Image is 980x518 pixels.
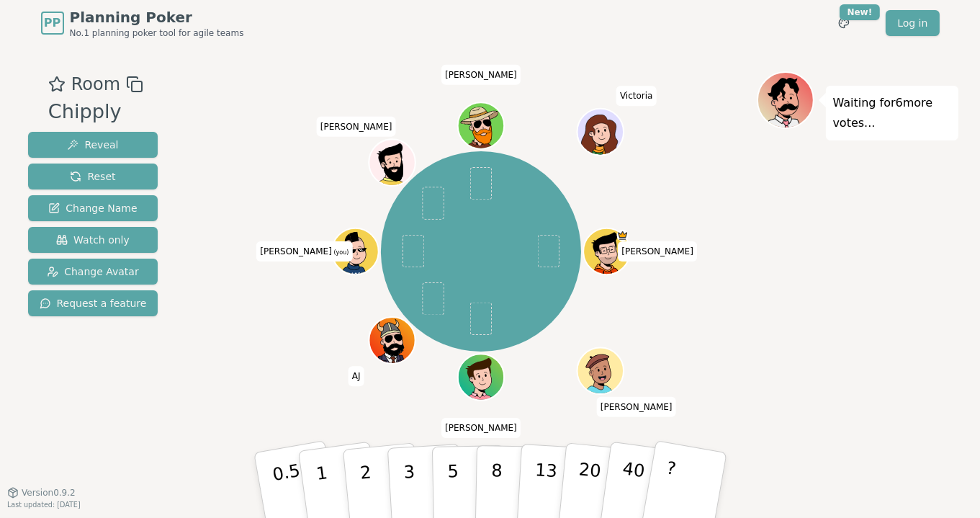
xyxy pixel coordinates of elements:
span: Version 0.9.2 [22,487,76,499]
span: Watch only [56,233,130,247]
span: Click to change your name [256,241,352,262]
span: Matthew is the host [617,229,629,241]
span: Change Avatar [47,264,139,279]
span: Click to change your name [441,418,521,438]
button: Request a feature [28,290,158,316]
span: Click to change your name [441,65,521,85]
button: Watch only [28,227,158,253]
span: Click to change your name [349,366,364,386]
span: Change Name [48,201,137,215]
a: PPPlanning PokerNo.1 planning poker tool for agile teams [41,7,244,39]
button: New! [831,10,857,36]
span: Planning Poker [70,7,244,27]
p: Waiting for 6 more votes... [833,93,951,133]
button: Change Name [28,195,158,221]
div: Chipply [48,97,143,127]
span: Request a feature [40,296,147,311]
button: Reveal [28,132,158,158]
span: No.1 planning poker tool for agile teams [70,27,244,39]
button: Change Avatar [28,259,158,285]
button: Add as favourite [48,71,66,97]
span: Click to change your name [616,86,657,106]
span: Click to change your name [618,241,697,262]
div: New! [840,4,881,20]
span: Room [71,71,120,97]
a: Log in [886,10,939,36]
span: Reveal [67,138,118,152]
button: Version0.9.2 [7,487,76,499]
button: Click to change your avatar [333,229,377,273]
span: Click to change your name [597,396,676,416]
span: PP [44,14,60,32]
span: (you) [332,249,349,256]
span: Last updated: [DATE] [7,501,81,509]
span: Click to change your name [317,116,396,136]
button: Reset [28,164,158,189]
span: Reset [70,169,115,184]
